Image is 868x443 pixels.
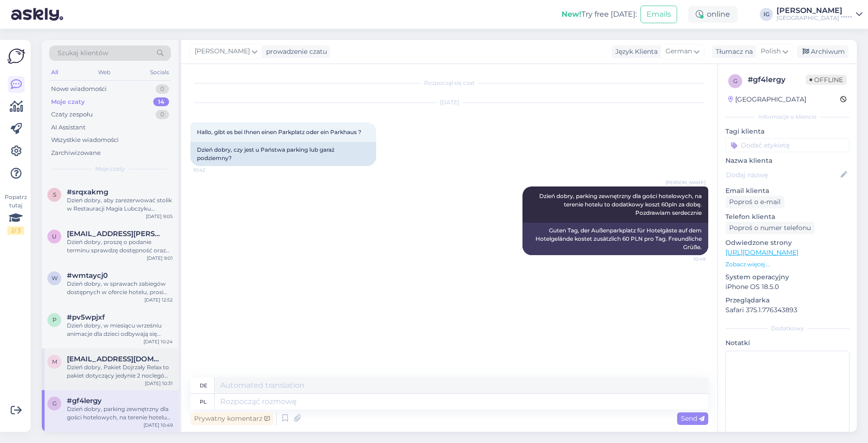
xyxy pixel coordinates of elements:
span: #pv5wpjxf [67,313,105,321]
div: Moje czaty [51,97,85,107]
a: [URL][DOMAIN_NAME] [725,248,798,257]
span: p [52,316,57,323]
div: [DATE] 10:24 [144,338,173,345]
span: meryyk@wp.pl [67,355,163,363]
span: m [52,358,57,365]
div: [DATE] [190,98,708,107]
div: Dzień dobry, czy jest u Państwa parking lub garaż podziemny? [190,142,376,166]
div: pl [200,394,207,410]
div: Prywatny komentarz [190,412,274,425]
span: g [52,400,57,407]
span: uwe.tschinkel@gmail.com [67,230,163,238]
span: s [53,191,56,198]
span: [PERSON_NAME] [666,179,705,186]
p: Tagi klienta [725,127,849,136]
div: [DATE] 10:49 [144,422,173,429]
span: [PERSON_NAME] [195,46,250,57]
div: Dzień dobry, aby zarezerwować stolik w Restauracji Magia Lubczyku prosimy o kontakt bezpośrednio ... [67,196,173,213]
div: Dzień dobry, w miesiącu wrześniu animacje dla dzieci odbywają się jedynie w weekendy. Pozdrawiam ... [67,321,173,338]
span: w [52,275,58,282]
div: Dzień dobry, proszę o podanie terminu sprawdzę dostępność oraz prześlę Państwu ofertę. Pozdrawiam... [67,238,173,255]
div: Dodatkowy [725,324,849,333]
span: 10:49 [671,256,705,263]
div: Socials [148,66,171,78]
div: Poproś o e-mail [725,196,784,208]
span: Hallo, gibt es bei Ihnen einen Parkplatz oder ein Parkhaus ? [197,128,361,135]
p: Zobacz więcej ... [725,260,849,269]
div: [DATE] 12:52 [144,296,173,303]
p: Email klienta [725,186,849,196]
div: # gf4lergy [748,74,806,85]
div: Dzień dobry, parking zewnętrzny dla gości hotelowych, na terenie hotelu to dodatkowy koszt 60pln ... [67,405,173,422]
p: Nazwa klienta [725,156,849,166]
span: Dzień dobry, parking zewnętrzny dla gości hotelowych, na terenie hotelu to dodatkowy koszt 60pln ... [539,193,703,216]
div: de [200,378,207,393]
div: Tłumacz na [712,47,753,57]
img: Askly Logo [7,47,25,65]
span: Moje czaty [95,165,125,173]
div: Dzień dobry, Pakiet Dojrzały Relax to pakiet dotyczący jedynie 2 noclegów, możemy połączyć 2 paki... [67,363,173,380]
span: #gf4lergy [67,397,102,405]
div: [DATE] 9:05 [146,213,173,220]
p: Notatki [725,338,849,348]
span: Send [681,414,705,423]
span: 10:42 [193,167,228,173]
span: Offline [806,75,847,85]
div: online [688,6,737,23]
span: Szukaj klientów [58,48,108,58]
div: Czaty zespołu [51,110,93,119]
div: 2 / 3 [7,226,24,235]
div: All [49,66,60,78]
div: Informacje o kliencie [725,113,849,121]
span: #wmtaycj0 [67,271,108,280]
div: [PERSON_NAME] [777,7,852,14]
div: Język Klienta [612,47,658,57]
div: Web [96,66,112,78]
div: Zarchiwizowane [51,148,101,158]
div: Guten Tag, der Außenparkplatz für Hotelgäste auf dem Hotelgelände kostet zusätzlich 60 PLN pro Ta... [522,223,708,255]
div: prowadzenie czatu [262,47,327,57]
p: iPhone OS 18.5.0 [725,282,849,292]
button: Emails [640,6,677,23]
span: g [733,77,737,84]
div: [DATE] 10:31 [145,380,173,387]
div: [DATE] 9:01 [147,255,173,262]
b: New! [561,10,581,19]
div: Try free [DATE]: [561,9,637,20]
div: Nowe wiadomości [51,84,107,94]
span: German [666,46,692,57]
div: Popatrz tutaj [7,193,24,235]
p: Safari 375.1.776343893 [725,305,849,315]
div: [GEOGRAPHIC_DATA] [728,95,806,104]
p: Telefon klienta [725,212,849,222]
p: Przeglądarka [725,295,849,305]
div: Dzień dobry, w sprawach zabiegów dostępnych w ofercie hotelu, prosimy o kontakt bezpośrednio z re... [67,280,173,296]
div: Wszystkie wiadomości [51,135,119,145]
div: IG [760,8,773,21]
div: Rozpoczął się czat [190,79,708,87]
div: AI Assistant [51,123,85,132]
input: Dodać etykietę [725,138,849,152]
div: 14 [153,97,169,107]
div: Archiwum [797,45,848,58]
div: 0 [156,84,169,94]
span: #srqxakmg [67,188,108,196]
p: System operacyjny [725,272,849,282]
div: 0 [156,110,169,119]
span: u [52,233,57,240]
span: Polish [761,46,781,57]
div: Poproś o numer telefonu [725,222,815,234]
a: [PERSON_NAME][GEOGRAPHIC_DATA] ***** [777,7,862,22]
p: Odwiedzone strony [725,238,849,248]
input: Dodaj nazwę [726,170,839,180]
